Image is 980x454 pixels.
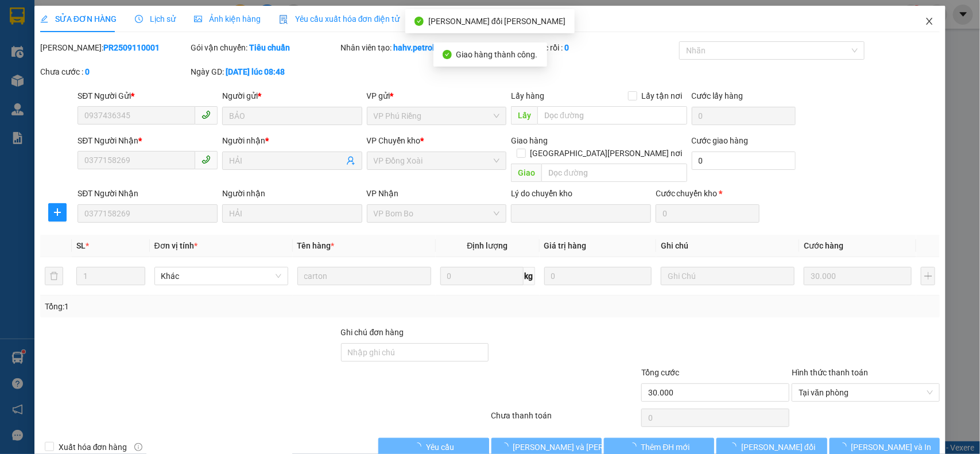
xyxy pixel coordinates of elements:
input: VD: Bàn, Ghế [297,267,431,285]
span: Tên hàng [297,241,335,250]
span: Tổng cước [641,368,679,377]
span: kg [524,267,535,285]
b: hahv.petrobp [394,43,442,52]
div: [PERSON_NAME]: [40,41,188,54]
span: loading [839,443,851,451]
span: VP Đồng Xoài [374,152,500,169]
span: user-add [346,156,355,165]
b: PR2509110001 [103,43,160,52]
span: info-circle [134,443,142,451]
span: loading [729,443,741,451]
div: Cước chuyển kho [656,187,760,200]
span: Thêm ĐH mới [641,441,690,453]
span: [PERSON_NAME] và [PERSON_NAME] hàng [513,441,668,453]
div: Lý do chuyển kho [511,187,651,200]
span: clock-circle [135,15,143,23]
input: Ghi Chú [661,267,795,285]
span: VP Phú Riềng [374,107,500,125]
span: check-circle [443,50,452,59]
span: Định lượng [467,241,508,250]
div: VP Nhận [367,187,507,200]
span: [PERSON_NAME] và In [851,441,932,453]
th: Ghi chú [656,235,799,257]
img: icon [279,15,288,24]
div: Người nhận [222,187,362,200]
div: Gói vận chuyển: [191,41,339,54]
span: loading [629,443,641,451]
b: Tiêu chuẩn [249,43,290,52]
span: Giao [511,164,541,182]
span: Xuất hóa đơn hàng [54,441,132,453]
label: Cước lấy hàng [692,91,743,100]
b: [DATE] lúc 08:48 [226,67,285,76]
span: Yêu cầu xuất hóa đơn điện tử [279,14,400,24]
b: 0 [564,43,569,52]
button: plus [921,267,935,285]
span: check-circle [415,17,424,26]
button: plus [48,203,67,222]
span: loading [501,443,513,451]
div: SĐT Người Nhận [78,187,218,200]
span: Cước hàng [804,241,843,250]
span: Lấy tận nơi [637,90,687,102]
div: Tổng: 1 [45,300,379,313]
span: [PERSON_NAME] đổi [741,441,815,453]
input: Cước lấy hàng [692,107,796,125]
span: SL [76,241,86,250]
label: Hình thức thanh toán [792,368,868,377]
button: Close [913,6,946,38]
span: Lấy [511,106,537,125]
span: [PERSON_NAME] đổi [PERSON_NAME] [428,17,565,26]
label: Cước giao hàng [692,136,749,145]
span: loading [413,443,426,451]
div: Người nhận [222,134,362,147]
span: Ảnh kiện hàng [194,14,261,24]
span: VP Chuyển kho [367,136,421,145]
div: Chưa thanh toán [490,409,641,429]
div: VP gửi [367,90,507,102]
span: picture [194,15,202,23]
div: SĐT Người Gửi [78,90,218,102]
span: close [925,17,934,26]
span: SỬA ĐƠN HÀNG [40,14,117,24]
span: Giao hàng [511,136,548,145]
span: phone [202,155,211,164]
span: phone [202,110,211,119]
button: delete [45,267,63,285]
span: [GEOGRAPHIC_DATA][PERSON_NAME] nơi [526,147,687,160]
span: Giao hàng thành công. [456,50,538,59]
div: Người gửi [222,90,362,102]
label: Ghi chú đơn hàng [341,328,404,337]
span: Lịch sử [135,14,176,24]
b: 0 [85,67,90,76]
input: 0 [804,267,912,285]
input: Cước giao hàng [692,152,796,170]
span: plus [49,208,66,217]
input: Dọc đường [537,106,687,125]
span: Đơn vị tính [154,241,197,250]
input: 0 [544,267,652,285]
span: edit [40,15,48,23]
div: Nhân viên tạo: [341,41,526,54]
span: VP Bom Bo [374,205,500,222]
input: Ghi chú đơn hàng [341,343,489,362]
span: Yêu cầu [426,441,454,453]
span: Giá trị hàng [544,241,587,250]
span: Tại văn phòng [799,384,933,401]
div: Chưa cước : [40,65,188,78]
div: Cước rồi : [529,41,677,54]
span: Khác [161,267,281,285]
span: Lấy hàng [511,91,544,100]
div: SĐT Người Nhận [78,134,218,147]
input: Dọc đường [541,164,687,182]
div: Ngày GD: [191,65,339,78]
